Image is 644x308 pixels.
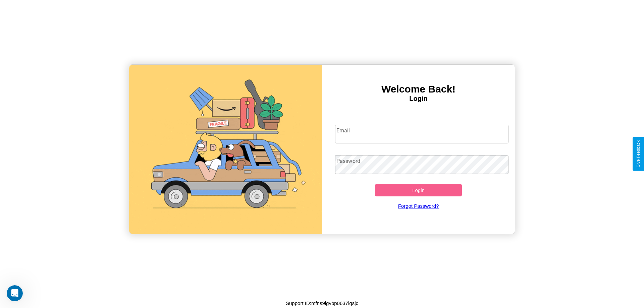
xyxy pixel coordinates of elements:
a: Forgot Password? [332,196,505,215]
h3: Welcome Back! [322,83,515,95]
iframe: Intercom live chat [7,285,23,301]
p: Support ID: mfns9lgvbp0637lqsjc [286,299,358,308]
img: gif [129,65,322,234]
div: Give Feedback [636,140,641,168]
h4: Login [322,95,515,103]
button: Login [375,184,462,196]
